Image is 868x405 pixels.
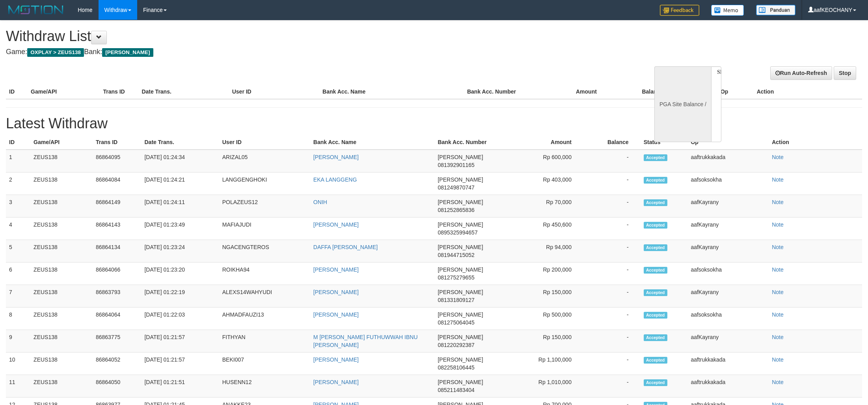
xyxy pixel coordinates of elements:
span: [PERSON_NAME] [102,48,153,57]
span: Accepted [644,222,667,229]
th: Balance [583,135,641,150]
th: Balance [609,84,675,99]
img: Button%20Memo.svg [711,5,744,16]
td: Rp 200,000 [516,262,583,285]
th: Amount [536,84,608,99]
span: 081252865836 [438,207,474,213]
th: Status [641,135,688,150]
td: aafKayrany [687,217,769,240]
th: Action [769,135,862,150]
a: Note [772,221,784,228]
span: [PERSON_NAME] [438,221,483,228]
span: 081944715052 [438,252,474,258]
th: Date Trans. [141,135,219,150]
td: [DATE] 01:24:21 [141,172,219,195]
td: LANGGENGHOKI [219,172,310,195]
span: 081275279655 [438,274,474,281]
a: [PERSON_NAME] [313,154,359,160]
td: [DATE] 01:24:11 [141,195,219,217]
td: - [583,285,641,307]
td: 86863775 [93,330,142,352]
td: aaftrukkakada [687,375,769,397]
th: User ID [219,135,310,150]
a: Note [772,289,784,295]
a: EKA LANGGENG [313,176,357,183]
span: [PERSON_NAME] [438,289,483,295]
span: [PERSON_NAME] [438,176,483,183]
td: [DATE] 01:22:19 [141,285,219,307]
td: 5 [6,240,30,262]
span: Accepted [644,312,667,319]
td: 10 [6,352,30,375]
a: Note [772,311,784,318]
td: aaftrukkakada [687,352,769,375]
span: 085211483404 [438,387,474,393]
td: 4 [6,217,30,240]
span: [PERSON_NAME] [438,154,483,160]
td: 8 [6,307,30,330]
span: [PERSON_NAME] [438,356,483,363]
td: - [583,375,641,397]
a: [PERSON_NAME] [313,221,359,228]
td: aafsoksokha [687,307,769,330]
td: aafKayrany [687,240,769,262]
td: [DATE] 01:21:57 [141,330,219,352]
span: Accepted [644,199,667,206]
th: Game/API [28,84,100,99]
span: 081249870747 [438,184,474,191]
a: [PERSON_NAME] [313,311,359,318]
td: - [583,262,641,285]
a: Note [772,379,784,385]
td: - [583,307,641,330]
th: Op [717,84,754,99]
td: [DATE] 01:23:24 [141,240,219,262]
td: 86864066 [93,262,142,285]
span: 081220292387 [438,342,474,348]
th: Trans ID [100,84,138,99]
td: 86864084 [93,172,142,195]
th: Date Trans. [138,84,229,99]
span: [PERSON_NAME] [438,334,483,340]
td: - [583,352,641,375]
td: - [583,172,641,195]
td: 6 [6,262,30,285]
td: HUSENN12 [219,375,310,397]
h1: Withdraw List [6,28,571,44]
td: ZEUS138 [30,330,93,352]
span: Accepted [644,379,667,386]
a: Note [772,199,784,205]
td: - [583,195,641,217]
span: [PERSON_NAME] [438,311,483,318]
a: Stop [834,66,856,80]
span: Accepted [644,267,667,274]
td: 86864143 [93,217,142,240]
td: ZEUS138 [30,172,93,195]
td: ALEXS14WAHYUDI [219,285,310,307]
span: 082258106445 [438,364,474,371]
div: PGA Site Balance / [654,66,711,142]
td: 11 [6,375,30,397]
td: 86864052 [93,352,142,375]
td: Rp 1,100,000 [516,352,583,375]
td: 86864064 [93,307,142,330]
td: 9 [6,330,30,352]
a: Note [772,154,784,160]
span: [PERSON_NAME] [438,379,483,385]
td: [DATE] 01:24:34 [141,150,219,172]
td: 86864095 [93,150,142,172]
td: [DATE] 01:21:57 [141,352,219,375]
span: [PERSON_NAME] [438,199,483,205]
td: Rp 94,000 [516,240,583,262]
td: Rp 403,000 [516,172,583,195]
h1: Latest Withdraw [6,116,862,131]
span: OXPLAY > ZEUS138 [27,48,84,57]
a: Note [772,266,784,273]
td: ZEUS138 [30,150,93,172]
td: aafKayrany [687,330,769,352]
img: Feedback.jpg [660,5,699,16]
span: [PERSON_NAME] [438,266,483,273]
a: ONIH [313,199,327,205]
a: Note [772,334,784,340]
span: 081392901165 [438,162,474,168]
td: - [583,240,641,262]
